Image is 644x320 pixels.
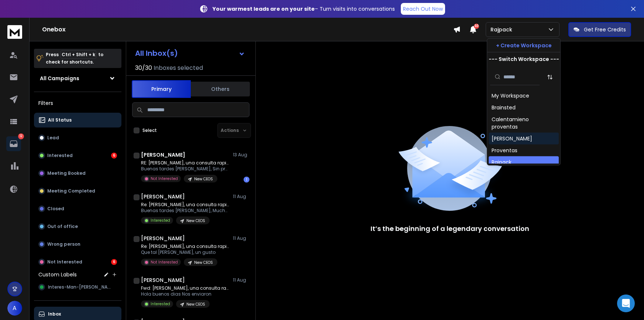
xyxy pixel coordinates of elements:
[47,206,64,212] p: Closed
[34,237,121,252] button: Wrong person
[244,177,249,183] div: 1
[135,50,178,57] h1: All Inbox(s)
[141,202,230,208] p: Re: [PERSON_NAME], una consulta rapida
[141,151,185,159] h1: [PERSON_NAME]
[47,224,78,229] p: Out of office
[6,136,21,151] a: 12
[34,166,121,181] button: Meeting Booked
[141,208,230,214] p: Buenas tardes [PERSON_NAME], Muchas gracias
[7,25,22,39] img: logo
[186,218,205,224] p: New CEOS
[34,255,121,269] button: Not Interested6
[34,184,121,198] button: Meeting Completed
[191,81,250,97] button: Others
[487,39,560,52] button: + Create Workspace
[34,71,121,86] button: All Campaigns
[129,46,251,61] button: All Inbox(s)
[490,26,515,33] p: Rajpack
[371,224,529,234] p: It’s the beginning of a legendary conversation
[474,24,479,29] span: 50
[141,193,185,200] h1: [PERSON_NAME]
[141,160,230,166] p: RE: [PERSON_NAME], una consulta rapida
[233,194,249,200] p: 11 Aug
[47,153,73,159] p: Interested
[151,176,178,181] p: Not Interested
[401,3,445,15] a: Reach Out Now
[233,152,249,158] p: 13 Aug
[141,166,230,172] p: Buenas tardes [PERSON_NAME], Sin problema
[47,241,80,247] p: Wrong person
[47,188,95,194] p: Meeting Completed
[34,280,121,295] button: Interes-Man-[PERSON_NAME]
[233,235,249,241] p: 11 Aug
[42,25,453,34] h1: Onebox
[194,260,213,265] p: New CEOS
[34,219,121,234] button: Out of office
[151,218,170,223] p: Interested
[154,64,203,72] h3: Inboxes selected
[7,301,22,316] button: A
[61,50,96,59] span: Ctrl + Shift + k
[489,55,559,63] p: --- Switch Workspace ---
[48,284,114,290] span: Interes-Man-[PERSON_NAME]
[584,26,626,33] p: Get Free Credits
[492,92,529,99] div: My Workspace
[34,98,121,108] h3: Filters
[18,133,24,139] p: 12
[568,22,631,37] button: Get Free Credits
[111,259,117,265] div: 6
[141,235,185,242] h1: [PERSON_NAME]
[48,311,61,317] p: Inbox
[142,127,157,133] label: Select
[111,153,117,159] div: 6
[47,170,86,176] p: Meeting Booked
[38,271,77,278] h3: Custom Labels
[141,249,230,255] p: Que tal [PERSON_NAME], un gusto
[34,148,121,163] button: Interested6
[492,147,517,154] div: Proventas
[34,130,121,145] button: Lead
[492,104,516,111] div: Brainsted
[233,277,249,283] p: 11 Aug
[46,51,103,66] p: Press to check for shortcuts.
[34,113,121,127] button: All Status
[403,5,443,13] p: Reach Out Now
[132,80,191,98] button: Primary
[194,176,213,182] p: New CEOS
[617,295,635,312] div: Open Intercom Messenger
[151,259,178,265] p: Not Interested
[213,5,395,13] p: – Turn visits into conversations
[141,276,185,284] h1: [PERSON_NAME]
[135,64,152,72] span: 30 / 30
[141,244,230,249] p: Re: [PERSON_NAME], una consulta rapida
[151,301,170,307] p: Interested
[186,302,205,307] p: New CEOS
[141,291,230,297] p: Hola buenos dias Nos enviaron
[47,135,59,141] p: Lead
[47,259,82,265] p: Not Interested
[141,285,230,291] p: Fwd: [PERSON_NAME], una consulta rapida
[48,117,72,123] p: All Status
[543,69,557,84] button: Sort by Sort A-Z
[492,135,532,142] div: [PERSON_NAME]
[213,5,315,13] strong: Your warmest leads are on your site
[496,42,552,49] p: + Create Workspace
[40,75,79,82] h1: All Campaigns
[492,159,512,166] div: Rajpack
[492,116,556,130] div: Calentamieno proventas
[34,201,121,216] button: Closed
